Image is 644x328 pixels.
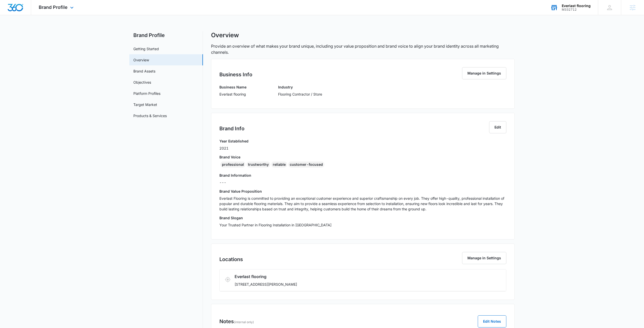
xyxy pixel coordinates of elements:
[133,68,155,74] a: Brand Assets
[562,4,591,8] div: account name
[219,215,506,221] h3: Brand Slogan
[219,71,252,78] h2: Business Info
[219,145,248,151] p: 2021
[219,92,246,97] p: Everlast flooring
[133,102,157,107] a: Target Market
[39,5,68,10] span: Brand Profile
[462,252,506,264] button: Manage in Settings
[234,320,254,324] span: (internal only)
[288,161,324,168] div: customer-focused
[271,161,287,168] div: reliable
[562,8,591,11] div: account id
[219,196,506,212] p: Everlast Flooring is committed to providing an exceptional customer experience and superior craft...
[246,161,270,168] div: trustworthy
[219,256,243,263] h2: Locations
[133,113,167,118] a: Products & Services
[478,315,506,327] button: Edit Notes
[219,180,506,185] p: ---
[235,274,444,280] h3: Everlast flooring
[278,84,322,90] h3: Industry
[219,318,254,325] h3: Notes
[219,173,506,178] h3: Brand Information
[211,43,515,55] p: Provide an overview of what makes your brand unique, including your value proposition and brand v...
[133,80,151,85] a: Objectives
[219,84,246,90] h3: Business Name
[278,92,322,97] p: Flooring Contractor / Store
[489,121,506,133] button: Edit
[219,222,506,228] p: Your Trusted Partner in Flooring Installation in [GEOGRAPHIC_DATA]
[211,31,239,39] h1: Overview
[219,125,244,132] h2: Brand Info
[220,161,245,168] div: professional
[133,91,160,96] a: Platform Profiles
[129,31,203,39] h2: Brand Profile
[219,154,506,160] h3: Brand Voice
[133,57,149,63] a: Overview
[219,138,248,144] h3: Year Established
[235,282,444,287] p: [STREET_ADDRESS][PERSON_NAME]
[462,67,506,79] button: Manage in Settings
[219,189,506,194] h3: Brand Value Proposition
[133,46,159,51] a: Getting Started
